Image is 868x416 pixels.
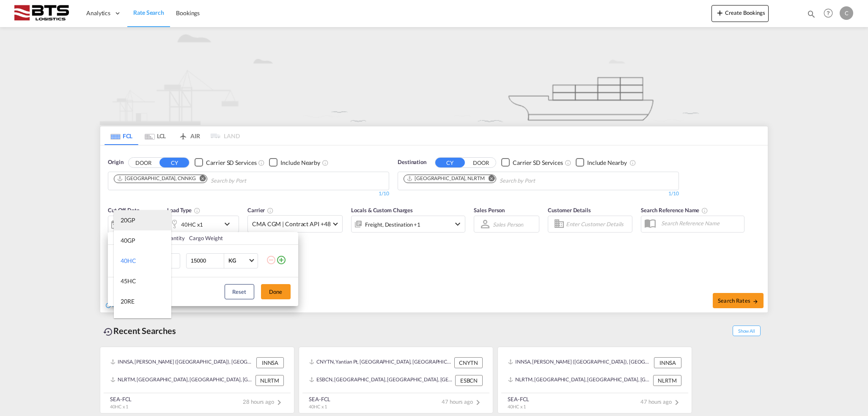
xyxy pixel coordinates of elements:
div: 40RE [121,317,135,326]
div: 20RE [121,297,135,306]
div: 45HC [121,277,136,285]
div: 40HC [121,257,136,265]
div: 20GP [121,216,135,224]
div: 40GP [121,236,135,245]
